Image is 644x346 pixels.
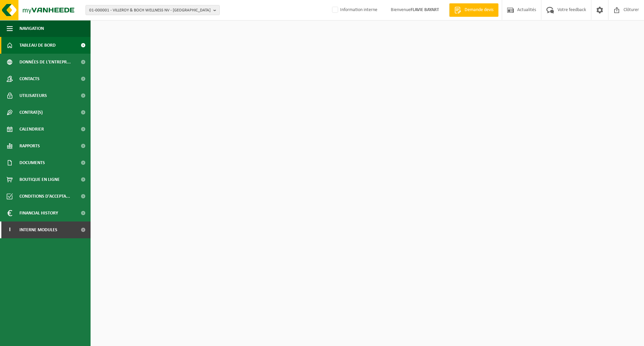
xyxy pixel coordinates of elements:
strong: FLAVIE BAYART [411,7,439,12]
span: Boutique en ligne [19,171,60,188]
span: Interne modules [19,221,57,238]
span: Contrat(s) [19,104,43,121]
span: Financial History [19,205,58,221]
span: Calendrier [19,121,44,138]
span: Contacts [19,70,40,87]
span: Données de l'entrepr... [19,54,71,70]
label: Information interne [331,5,377,15]
span: Tableau de bord [19,37,56,54]
span: Navigation [19,20,44,37]
span: Utilisateurs [19,87,47,104]
button: 01-000001 - VILLEROY & BOCH WELLNESS NV - [GEOGRAPHIC_DATA] [86,5,220,15]
span: 01-000001 - VILLEROY & BOCH WELLNESS NV - [GEOGRAPHIC_DATA] [89,5,211,15]
span: Conditions d'accepta... [19,188,70,205]
a: Demande devis [449,3,498,17]
span: Rapports [19,138,40,154]
span: Demande devis [463,7,495,13]
span: I [7,221,13,238]
span: Documents [19,154,45,171]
